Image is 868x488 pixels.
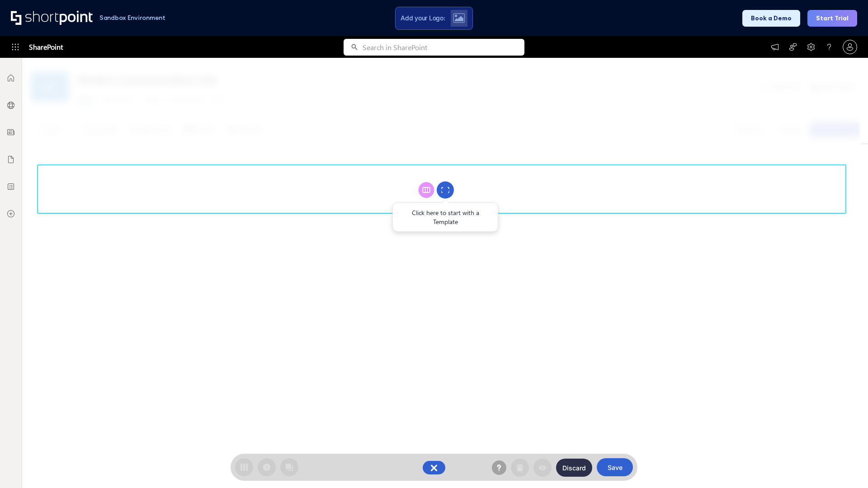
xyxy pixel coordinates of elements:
[742,10,800,27] button: Book a Demo
[453,13,465,23] img: Upload logo
[401,14,445,22] span: Add your Logo:
[823,445,868,488] iframe: Chat Widget
[556,459,592,477] button: Discard
[99,15,165,20] h1: Sandbox Environment
[363,39,524,56] input: Search in SharePoint
[807,10,857,27] button: Start Trial
[29,36,63,58] span: SharePoint
[597,458,633,476] button: Save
